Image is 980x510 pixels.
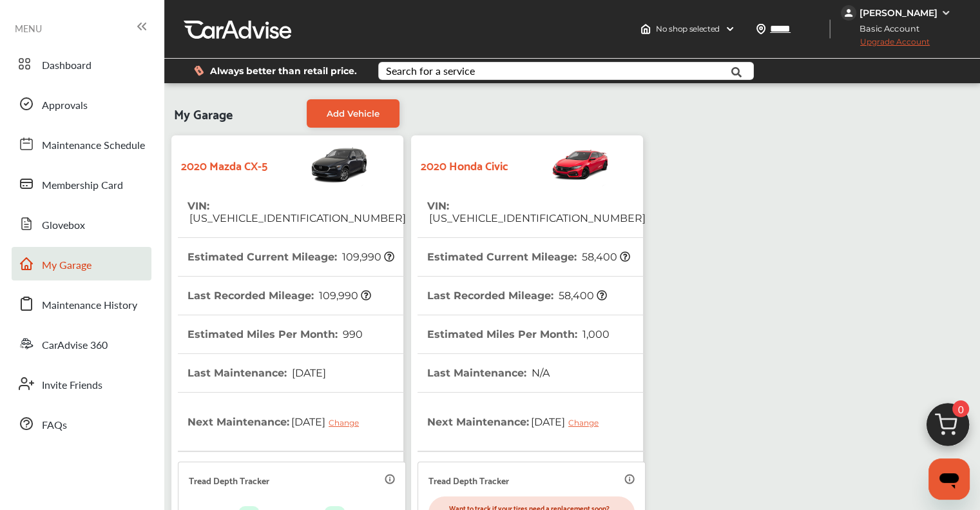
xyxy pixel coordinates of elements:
[42,417,67,434] span: FAQs
[42,337,108,354] span: CarAdvise 360
[557,289,607,302] span: 58,400
[725,24,735,34] img: header-down-arrow.9dd2ce7d.svg
[187,277,371,315] th: Last Recorded Mileage :
[928,458,970,500] iframe: Button to launch messaging window
[656,24,720,34] span: No shop selected
[12,87,151,121] a: Approvals
[421,155,508,175] strong: 2020 Honda Civic
[329,418,365,427] div: Change
[189,473,269,487] p: Tread Depth Tracker
[187,393,369,451] th: Next Maintenance :
[12,167,151,201] a: Membership Card
[530,367,550,379] span: N/A
[580,251,630,263] span: 58,400
[12,407,151,440] a: FAQs
[568,418,605,427] div: Change
[952,400,969,417] span: 0
[174,99,233,128] span: My Garage
[860,7,937,19] div: [PERSON_NAME]
[428,473,509,487] p: Tread Depth Tracker
[427,315,610,353] th: Estimated Miles Per Month :
[829,19,831,39] img: header-divider.bc55588e.svg
[427,212,646,224] span: [US_VEHICLE_IDENTIFICATION_NUMBER]
[427,187,646,237] th: VIN :
[42,177,123,194] span: Membership Card
[42,137,145,154] span: Maintenance Schedule
[187,354,326,392] th: Last Maintenance :
[341,328,363,340] span: 990
[508,142,610,187] img: Vehicle
[42,97,88,114] span: Approvals
[427,277,607,315] th: Last Recorded Mileage :
[210,66,357,75] span: Always better than retail price.
[529,406,608,438] span: [DATE]
[12,47,151,81] a: Dashboard
[289,406,369,438] span: [DATE]
[15,23,42,34] span: MENU
[42,257,91,274] span: My Garage
[12,367,151,400] a: Invite Friends
[340,251,394,263] span: 109,990
[194,65,204,76] img: dollor_label_vector.a70140d1.svg
[12,287,151,320] a: Maintenance History
[917,397,979,459] img: cart_icon.3d0951e8.svg
[42,297,137,314] span: Maintenance History
[307,99,399,128] a: Add Vehicle
[427,393,608,451] th: Next Maintenance :
[317,289,371,302] span: 109,990
[941,8,951,18] img: WGsFRI8htEPBVLJbROoPRyZpYNWhNONpIPPETTm6eUC0GeLEiAAAAAElFTkSuQmCC
[842,22,929,35] span: Basic Account
[12,247,151,280] a: My Garage
[581,328,610,340] span: 1,000
[841,5,856,21] img: jVpblrzwTbfkPYzPPzSLxeg0AAAAASUVORK5CYII=
[427,354,550,392] th: Last Maintenance :
[756,24,766,34] img: location_vector.a44bc228.svg
[42,377,102,394] span: Invite Friends
[640,24,651,34] img: header-home-logo.8d720a4f.svg
[12,127,151,161] a: Maintenance Schedule
[841,37,930,53] span: Upgrade Account
[327,108,380,119] span: Add Vehicle
[42,57,91,74] span: Dashboard
[267,142,369,187] img: Vehicle
[187,187,406,237] th: VIN :
[12,327,151,360] a: CarAdvise 360
[42,217,85,234] span: Glovebox
[187,238,394,276] th: Estimated Current Mileage :
[181,155,267,175] strong: 2020 Mazda CX-5
[386,66,475,76] div: Search for a service
[427,238,630,276] th: Estimated Current Mileage :
[290,367,326,379] span: [DATE]
[12,207,151,240] a: Glovebox
[187,315,363,353] th: Estimated Miles Per Month :
[187,212,406,224] span: [US_VEHICLE_IDENTIFICATION_NUMBER]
